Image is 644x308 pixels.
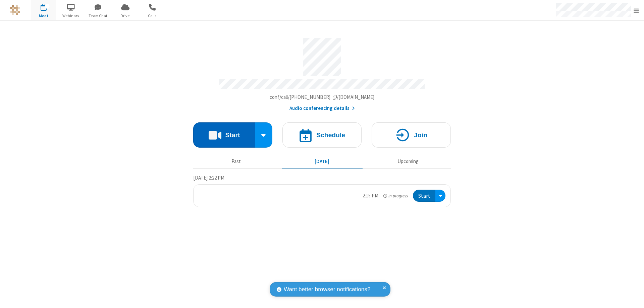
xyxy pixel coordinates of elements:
[413,190,435,202] button: Start
[193,122,255,148] button: Start
[435,190,445,202] div: Open menu
[282,122,362,148] button: Schedule
[627,291,639,303] iframe: Chat
[193,175,224,181] span: [DATE] 2:22 PM
[225,132,240,138] h4: Start
[270,93,375,101] button: Copy my meeting room linkCopy my meeting room link
[363,192,378,200] div: 2:15 PM
[414,132,427,138] h4: Join
[45,4,50,9] div: 1
[58,13,84,19] span: Webinars
[372,122,451,148] button: Join
[270,94,375,100] span: Copy my meeting room link
[86,13,111,19] span: Team Chat
[368,155,448,168] button: Upcoming
[140,13,165,19] span: Calls
[383,193,408,199] em: in progress
[289,105,355,112] button: Audio conferencing details
[316,132,345,138] h4: Schedule
[196,155,277,168] button: Past
[284,285,370,294] span: Want better browser notifications?
[193,174,451,207] section: Today's Meetings
[113,13,138,19] span: Drive
[193,33,451,112] section: Account details
[282,155,363,168] button: [DATE]
[255,122,273,148] div: Start conference options
[10,5,20,15] img: QA Selenium DO NOT DELETE OR CHANGE
[31,13,56,19] span: Meet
